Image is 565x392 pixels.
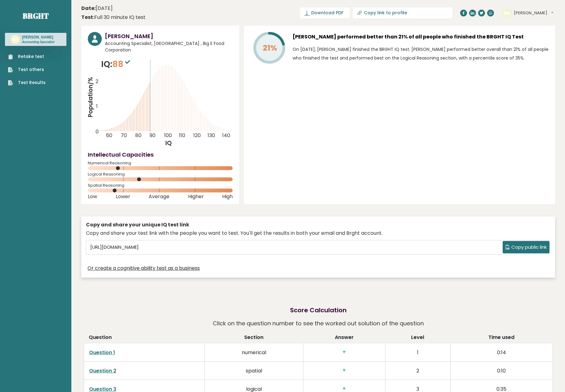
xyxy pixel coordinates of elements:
b: Date: [81,5,96,12]
span: Copy public link [511,244,547,251]
h3: [PERSON_NAME] performed better than 21% of all people who finished the BRGHT IQ Test [293,32,549,42]
th: Answer [303,334,385,343]
span: Download PDF [311,10,343,16]
a: Retake test [8,53,46,60]
span: Low [88,195,97,198]
tspan: 80 [135,132,141,139]
tspan: 21% [263,42,277,53]
h2: Score Calculation [290,305,347,315]
tspan: IQ [165,139,172,147]
tspan: Population/% [86,77,95,117]
td: 2 [385,361,450,380]
a: Brght [23,11,49,21]
p: Accounting Specialist [22,40,54,44]
td: 1 [385,343,450,361]
text: SS [504,9,510,16]
p: Click on the question number to see the worked out solution of the question [213,318,424,329]
div: Full 30 minute IQ test [81,14,146,21]
tspan: 1 [96,103,98,110]
span: Higher [188,195,204,198]
span: 88 [112,58,132,70]
tspan: 110 [179,132,186,139]
span: Lower [116,195,130,198]
th: Level [385,334,450,343]
div: Copy and share your unique IQ test link [86,221,550,229]
td: 0:10 [451,361,553,380]
button: [PERSON_NAME] [514,10,553,16]
a: Test Results [8,79,46,86]
h3: + [308,349,380,355]
span: High [222,195,233,198]
tspan: 70 [121,132,127,139]
td: 0:14 [451,343,553,361]
span: Spatial Reasoning [88,184,233,187]
a: Or create a cognitive ability test as a business [87,265,200,272]
h3: + [308,385,380,392]
div: Copy and share your test link with the people you want to test. You'll get the results in both yo... [86,229,550,237]
tspan: 60 [106,132,112,139]
th: Question [84,334,204,343]
a: Download PDF [300,7,350,18]
th: Section [204,334,303,343]
p: On [DATE], [PERSON_NAME] finished the BRGHT IQ test. [PERSON_NAME] performed better overall than ... [293,45,549,62]
text: SS [12,36,18,43]
tspan: 100 [164,132,172,139]
td: numerical [204,343,303,361]
h4: Intellectual Capacities [88,150,233,159]
tspan: 2 [96,78,98,85]
tspan: 140 [222,132,230,139]
span: Accounting Specialist, [GEOGRAPHIC_DATA] , Big E Food Corporation [105,40,233,53]
h3: + [308,367,380,374]
a: Question 1 [89,349,115,356]
time: [DATE] [81,5,113,12]
tspan: 0 [96,128,99,135]
a: Question 2 [89,367,116,374]
th: Time used [451,334,553,343]
h3: [PERSON_NAME] [105,32,233,40]
tspan: 120 [193,132,201,139]
tspan: 90 [150,132,155,139]
span: Numerical Reasoning [88,162,233,164]
span: Average [149,195,169,198]
button: Copy public link [503,241,549,253]
b: Test: [81,14,94,21]
a: Test others [8,66,46,73]
span: Logical Reasoning [88,173,233,176]
tspan: 130 [208,132,215,139]
td: spatial [204,361,303,380]
p: IQ: [101,58,132,70]
h3: [PERSON_NAME] [22,35,54,40]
